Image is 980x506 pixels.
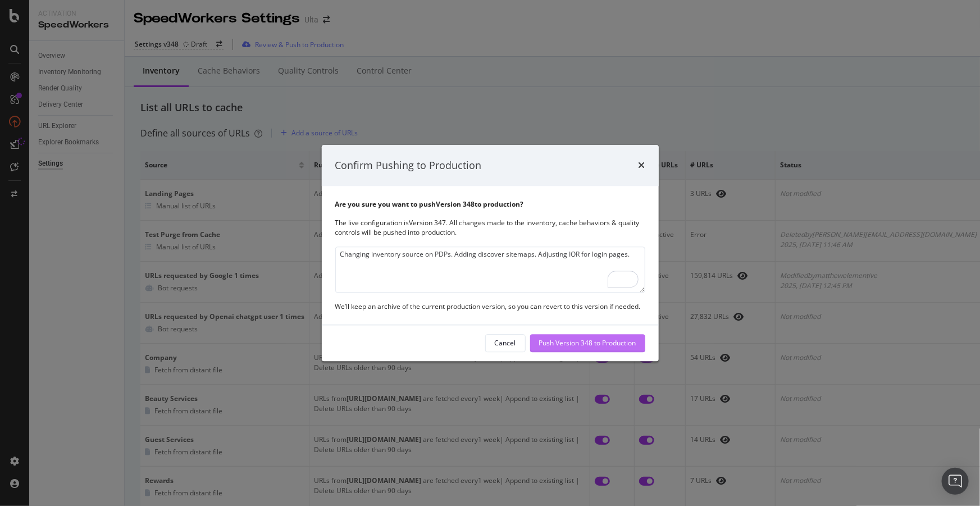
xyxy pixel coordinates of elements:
[335,158,482,173] div: Confirm Pushing to Production
[495,339,516,348] div: Cancel
[530,334,645,352] button: Push Version 348 to Production
[335,302,645,311] div: We’ll keep an archive of the current production version, so you can revert to this version if nee...
[335,218,645,238] div: The live configuration is Version 347 . All changes made to the inventory, cache behaviors & qual...
[322,145,659,361] div: modal
[335,200,524,209] b: Are you sure you want to push Version 348 to production?
[639,158,645,173] div: times
[335,247,645,293] textarea: To enrich screen reader interactions, please activate Accessibility in Grammarly extension settings
[942,468,969,495] div: Open Intercom Messenger
[485,334,526,352] button: Cancel
[539,339,636,348] div: Push Version 348 to Production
